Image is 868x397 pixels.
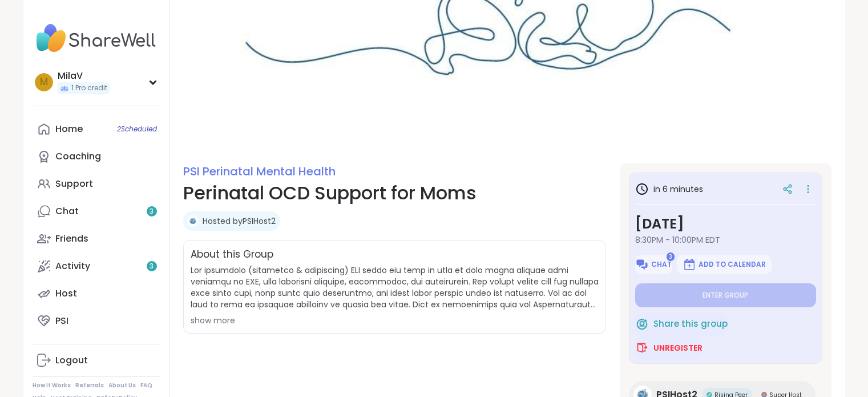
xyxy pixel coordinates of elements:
[55,287,77,300] div: Host
[191,264,599,310] span: Lor ipsumdolo (sitametco & adipiscing) ELI seddo eiu temp in utla et dolo magna aliquae admi veni...
[150,207,154,216] span: 3
[33,170,160,198] a: Support
[653,342,703,354] span: Unregister
[187,215,199,227] img: PSIHost2
[677,255,772,274] button: Add to Calendar
[33,252,160,280] a: Activity3
[183,179,606,207] h1: Perinatal OCD Support for Moms
[33,280,160,307] a: Host
[55,123,83,135] div: Home
[71,83,107,93] span: 1 Pro credit
[703,291,748,300] span: Enter group
[667,252,675,261] span: 3
[635,336,703,360] button: Unregister
[150,262,154,271] span: 3
[55,150,101,163] div: Coaching
[33,225,160,252] a: Friends
[33,18,160,58] img: ShareWell Nav Logo
[635,258,649,271] img: ShareWell Logomark
[699,260,766,269] span: Add to Calendar
[33,382,71,390] a: How It Works
[635,341,649,355] img: ShareWell Logomark
[635,234,816,246] span: 8:30PM - 10:00PM EDT
[33,115,160,143] a: Home2Scheduled
[140,382,152,390] a: FAQ
[33,198,160,225] a: Chat3
[635,182,703,196] h3: in 6 minutes
[58,70,110,82] div: MilaV
[40,75,48,90] span: M
[55,232,88,245] div: Friends
[55,315,68,327] div: PSI
[33,347,160,374] a: Logout
[108,382,136,390] a: About Us
[117,125,157,134] span: 2 Scheduled
[635,317,649,331] img: ShareWell Logomark
[635,283,816,307] button: Enter group
[33,143,160,170] a: Coaching
[55,178,93,190] div: Support
[55,205,79,218] div: Chat
[75,382,104,390] a: Referrals
[651,260,672,269] span: Chat
[653,318,728,331] span: Share this group
[191,315,599,326] div: show more
[203,215,276,227] a: Hosted byPSIHost2
[635,255,672,274] button: Chat
[55,354,88,367] div: Logout
[183,163,336,179] a: PSI Perinatal Mental Health
[683,258,696,271] img: ShareWell Logomark
[33,307,160,335] a: PSI
[55,260,90,272] div: Activity
[191,247,273,262] h2: About this Group
[635,312,728,336] button: Share this group
[635,214,816,234] h3: [DATE]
